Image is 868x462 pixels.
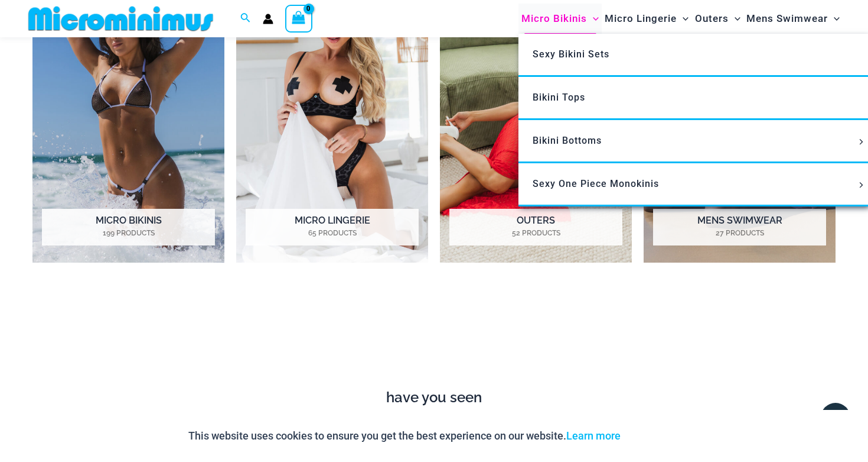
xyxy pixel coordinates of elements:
[533,49,609,60] span: Sexy Bikini Sets
[42,209,215,245] h2: Micro Bikinis
[246,209,419,245] h2: Micro Lingerie
[533,178,659,189] span: Sexy One Piece Monokinis
[629,422,680,450] button: Accept
[587,4,599,34] span: Menu Toggle
[855,139,868,145] span: Menu Toggle
[449,228,622,238] mark: 52 Products
[653,228,826,238] mark: 27 Products
[602,4,691,34] a: Micro LingerieMenu ToggleMenu Toggle
[521,4,587,34] span: Micro Bikinis
[24,5,218,32] img: MM SHOP LOGO FLAT
[42,228,215,238] mark: 199 Products
[855,182,868,188] span: Menu Toggle
[518,4,602,34] a: Micro BikinisMenu ToggleMenu Toggle
[743,4,843,34] a: Mens SwimwearMenu ToggleMenu Toggle
[746,4,828,34] span: Mens Swimwear
[449,209,622,245] h2: Outers
[188,427,621,445] p: This website uses cookies to ensure you get the best experience on our website.
[24,389,844,406] h4: have you seen
[605,4,677,34] span: Micro Lingerie
[240,11,251,26] a: Search icon link
[653,209,826,245] h2: Mens Swimwear
[729,4,740,34] span: Menu Toggle
[285,5,312,32] a: View Shopping Cart, empty
[566,429,621,442] a: Learn more
[828,4,840,34] span: Menu Toggle
[263,14,273,24] a: Account icon link
[517,2,844,35] nav: Site Navigation
[533,135,602,146] span: Bikini Bottoms
[32,294,836,383] iframe: TrustedSite Certified
[677,4,688,34] span: Menu Toggle
[695,4,729,34] span: Outers
[246,228,419,238] mark: 65 Products
[692,4,743,34] a: OutersMenu ToggleMenu Toggle
[533,92,585,103] span: Bikini Tops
